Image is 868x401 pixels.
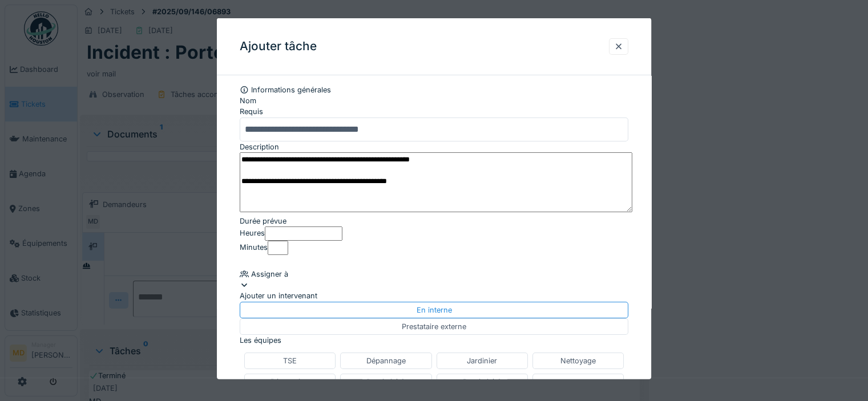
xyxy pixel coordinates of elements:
div: Informations générales [240,84,628,95]
div: Jardinier [467,355,497,366]
div: Dépannage [366,355,406,366]
div: yves [570,376,586,387]
div: En interne [417,304,452,315]
label: Nom [240,95,256,106]
div: TSE [283,355,297,366]
h3: Ajouter tâche [240,39,317,54]
label: Minutes [240,242,268,253]
div: Proximité 2 [366,376,405,387]
div: Prestataire externe [402,321,466,331]
label: Les équipes [240,335,281,346]
label: Durée prévue [240,215,286,226]
div: Nettoyage [560,355,596,366]
div: Assigner à [240,269,628,280]
div: Rénovation [271,376,309,387]
div: Proximité 3 [463,376,502,387]
label: Description [240,141,279,152]
div: Requis [240,106,628,117]
div: Ajouter un intervenant [240,280,628,301]
label: Heures [240,227,265,238]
